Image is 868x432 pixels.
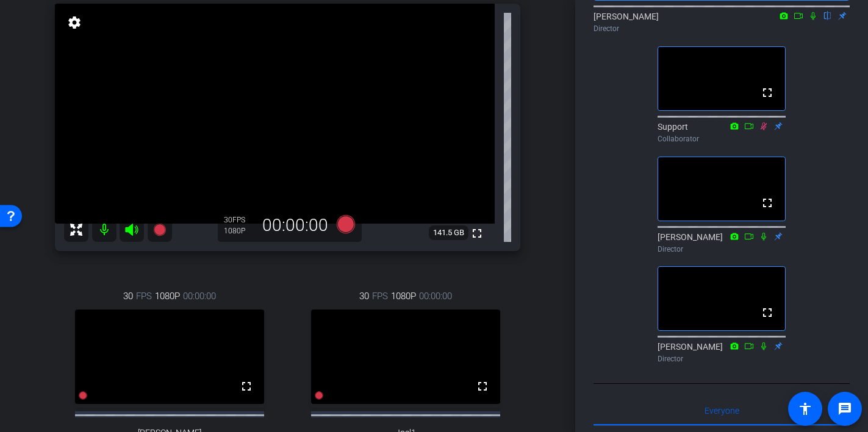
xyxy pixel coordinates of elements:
mat-icon: fullscreen [470,226,484,241]
div: 1080P [224,226,254,236]
mat-icon: message [838,402,852,416]
span: 30 [123,289,133,303]
mat-icon: fullscreen [239,379,254,394]
div: 30 [224,215,254,225]
mat-icon: fullscreen [760,305,775,320]
mat-icon: fullscreen [475,379,490,394]
span: 141.5 GB [429,225,468,240]
div: Director [594,23,850,34]
mat-icon: fullscreen [760,196,775,210]
span: FPS [232,216,245,224]
div: [PERSON_NAME] [594,10,850,34]
div: [PERSON_NAME] [658,231,786,255]
span: Everyone [705,406,739,415]
div: [PERSON_NAME] [658,341,786,364]
span: 1080P [155,289,180,303]
span: FPS [136,289,152,303]
span: 00:00:00 [419,289,452,303]
span: 1080P [391,289,416,303]
span: 30 [359,289,369,303]
div: Director [658,353,786,364]
span: FPS [372,289,388,303]
mat-icon: accessibility [798,402,812,416]
div: 00:00:00 [254,215,336,236]
mat-icon: flip [820,10,835,21]
div: Support [658,121,786,144]
mat-icon: settings [66,15,83,30]
span: 00:00:00 [183,289,216,303]
mat-icon: fullscreen [760,85,775,100]
div: Director [658,244,786,255]
div: Collaborator [658,133,786,144]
